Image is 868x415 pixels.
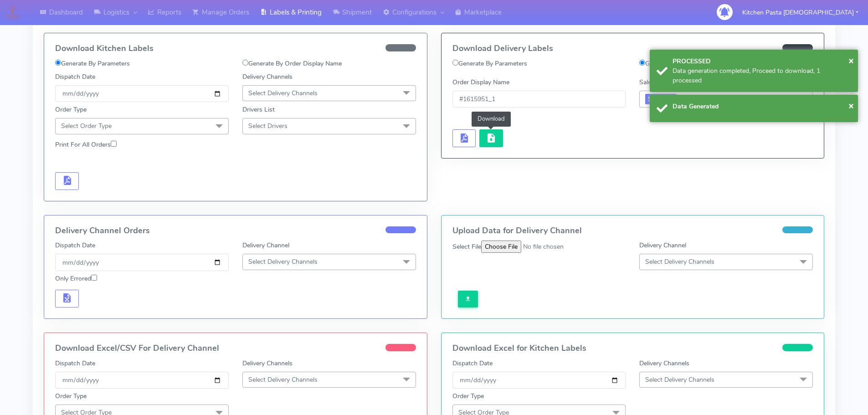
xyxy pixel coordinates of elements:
span: × [848,99,854,112]
span: Select Delivery Channels [248,89,318,97]
label: Generate By Parameters [55,59,130,68]
h4: Download Kitchen Labels [55,44,416,53]
label: Only Errored [55,274,97,283]
h4: Download Excel/CSV For Delivery Channel [55,344,416,353]
label: Generate By Order Display Name [242,59,342,68]
label: Generate By Parameters [452,59,527,68]
label: Sales Channels [639,77,682,87]
input: Generate By Order Display Name [639,60,645,66]
button: Close [848,99,854,113]
span: Shopify [645,94,677,104]
label: Delivery Channels [639,359,689,368]
label: Delivery Channels [242,72,293,82]
label: Select File [452,242,481,251]
input: Print For All Orders [111,141,117,147]
input: Generate By Parameters [55,60,61,66]
label: Dispatch Date [452,359,493,368]
label: Print For All Orders [55,140,117,149]
label: Dispatch Date [55,359,95,368]
span: Select Order Type [61,122,112,130]
label: Delivery Channel [242,241,289,250]
div: Data Generated [673,102,851,111]
label: Delivery Channel [639,241,686,250]
h4: Upload Data for Delivery Channel [452,226,813,236]
span: Select Delivery Channels [248,375,318,384]
span: × [848,54,854,67]
button: Kitchen Pasta [DEMOGRAPHIC_DATA] [735,3,865,22]
label: Delivery Channels [242,359,293,368]
input: Generate By Parameters [452,60,458,66]
label: Order Type [452,391,484,401]
input: Generate By Order Display Name [242,60,248,66]
label: Dispatch Date [55,241,95,250]
span: Select Delivery Channels [248,257,318,266]
label: Order Display Name [452,77,509,87]
span: Select Delivery Channels [645,375,714,384]
label: Order Type [55,391,87,401]
button: Close [848,54,854,67]
span: Select Delivery Channels [645,257,714,266]
label: Order Type [55,105,87,114]
a: x [670,94,674,103]
div: PROCESSED [673,56,851,66]
input: Only Errored [91,275,97,281]
label: Dispatch Date [55,72,95,82]
h4: Download Delivery Labels [452,44,813,53]
label: Drivers List [242,105,275,114]
label: Generate By Order Display Name [639,59,739,68]
span: Select Drivers [248,122,288,130]
h4: Delivery Channel Orders [55,226,416,236]
h4: Download Excel for Kitchen Labels [452,344,813,353]
div: Data generation completed, Proceed to download, 1 processed [673,66,851,85]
